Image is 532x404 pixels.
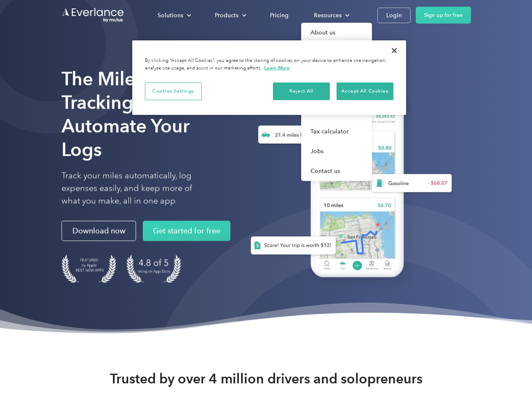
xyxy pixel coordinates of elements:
[301,122,372,141] a: Tax calculator
[143,221,230,241] a: Get started for free
[158,10,183,21] div: Solutions
[301,23,372,43] a: About us
[215,10,238,21] div: Products
[61,221,136,241] a: Download now
[145,57,393,72] div: By clicking “Accept All Cookies”, you agree to the storing of cookies on your device to enhance s...
[132,40,406,115] div: Privacy
[301,161,372,181] a: Contact us
[61,170,212,207] p: Track your miles automatically, log expenses easily, and keep more of what you make, all in one app
[206,8,253,23] div: Products
[126,255,181,283] img: 4.9 out of 5 stars on the app store
[416,7,471,24] a: Sign up for free
[61,7,125,23] a: Go to homepage
[262,8,297,23] a: Pricing
[149,8,198,23] div: Solutions
[385,41,404,60] button: Close
[337,82,393,100] button: Accept All Cookies
[301,23,372,181] nav: Resources
[270,10,289,21] div: Pricing
[301,141,372,161] a: Jobs
[61,255,116,283] img: Badge for Featured by Apple Best New Apps
[314,10,342,21] div: Resources
[110,370,422,387] strong: Trusted by over 4 million drivers and solopreneurs
[145,82,202,100] button: Cookies Settings
[377,8,411,23] a: Login
[386,10,402,21] div: Login
[264,65,290,71] a: More information about your privacy, opens in a new tab
[237,80,459,290] img: Everlance, mileage tracker app, expense tracking app
[305,8,356,23] div: Resources
[132,40,406,115] div: Cookie banner
[273,82,330,100] button: Reject All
